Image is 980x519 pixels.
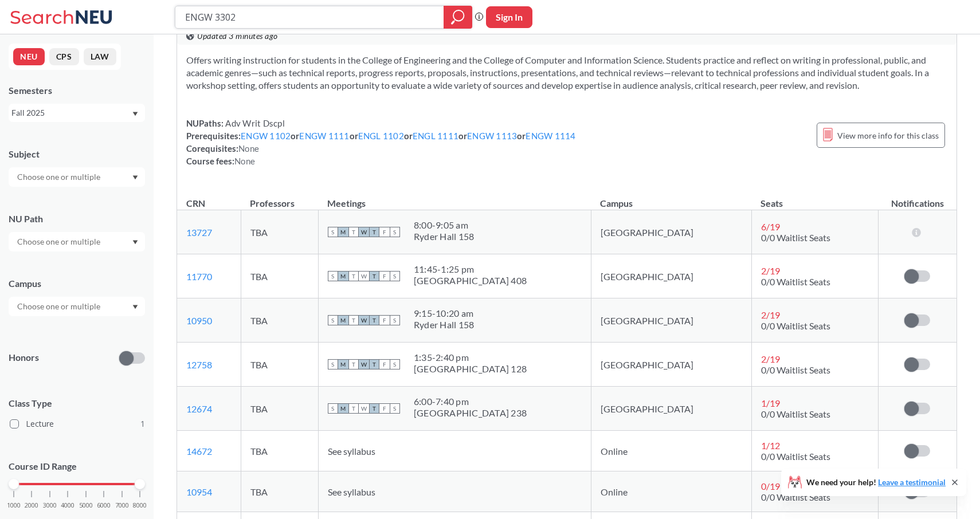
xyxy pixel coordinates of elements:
div: [GEOGRAPHIC_DATA] 408 [414,275,527,286]
div: 6:00 - 7:40 pm [414,396,527,407]
a: ENGW 1114 [526,131,575,141]
span: 0/0 Waitlist Seats [761,232,830,243]
span: 6 / 19 [761,221,780,232]
span: None [238,143,259,154]
span: F [379,271,390,281]
span: F [379,227,390,237]
td: [GEOGRAPHIC_DATA] [591,298,751,343]
button: Sign In [486,6,532,28]
svg: Dropdown arrow [132,240,138,245]
div: [GEOGRAPHIC_DATA] 128 [414,363,527,375]
span: S [390,315,400,325]
span: S [328,315,338,325]
a: 14672 [186,446,212,457]
span: T [369,271,379,281]
a: 10950 [186,315,212,326]
span: T [369,403,379,414]
span: T [369,359,379,369]
span: T [369,227,379,237]
svg: Dropdown arrow [132,175,138,180]
span: 0/0 Waitlist Seats [761,451,830,462]
button: NEU [13,48,45,65]
span: 1000 [7,502,21,509]
div: Campus [9,277,145,290]
span: 0/0 Waitlist Seats [761,408,830,419]
p: Course ID Range [9,460,145,473]
div: NUPaths: Prerequisites: or or or or or Corequisites: Course fees: [186,117,576,167]
a: 10954 [186,486,212,497]
div: 11:45 - 1:25 pm [414,264,527,275]
td: TBA [241,343,318,387]
input: Choose one or multiple [11,235,108,249]
td: Online [591,431,751,471]
td: TBA [241,210,318,254]
span: 6000 [97,502,111,509]
a: ENGL 1111 [413,131,458,141]
label: Lecture [10,416,145,431]
td: TBA [241,387,318,431]
button: CPS [49,48,79,65]
div: magnifying glass [444,6,472,29]
span: S [328,227,338,237]
a: 11770 [186,271,212,282]
span: W [359,315,369,325]
td: TBA [241,471,318,512]
span: W [359,403,369,414]
div: Ryder Hall 158 [414,231,475,242]
td: TBA [241,298,318,343]
span: M [338,359,348,369]
span: M [338,227,348,237]
td: TBA [241,254,318,298]
span: 4000 [61,502,75,509]
span: 8000 [133,502,147,509]
td: [GEOGRAPHIC_DATA] [591,343,751,387]
span: F [379,403,390,414]
span: 3000 [43,502,57,509]
input: Choose one or multiple [11,300,108,313]
input: Class, professor, course number, "phrase" [184,7,436,27]
a: 12758 [186,359,212,370]
span: S [390,359,400,369]
button: LAW [84,48,116,65]
div: 9:15 - 10:20 am [414,308,475,319]
th: Notifications [879,186,957,210]
svg: Dropdown arrow [132,305,138,309]
div: 8:00 - 9:05 am [414,219,475,231]
span: M [338,403,348,414]
div: Dropdown arrow [9,232,145,251]
a: Leave a testimonial [878,477,946,487]
th: Seats [751,186,878,210]
span: 2 / 19 [761,353,780,364]
span: S [390,403,400,414]
div: 1:35 - 2:40 pm [414,352,527,363]
span: S [328,271,338,281]
a: 13727 [186,227,212,238]
span: F [379,315,390,325]
span: T [348,315,359,325]
div: Semesters [9,84,145,97]
a: ENGL 1102 [358,131,404,141]
div: Subject [9,148,145,160]
th: Campus [591,186,751,210]
span: Class Type [9,397,145,410]
span: F [379,359,390,369]
div: Fall 2025 [11,107,131,119]
div: Ryder Hall 158 [414,319,475,331]
section: Offers writing instruction for students in the College of Engineering and the College of Computer... [186,54,947,92]
a: 12674 [186,403,212,414]
div: NU Path [9,213,145,225]
span: See syllabus [328,486,375,497]
span: M [338,315,348,325]
span: 0/0 Waitlist Seats [761,364,830,375]
span: 1 / 19 [761,398,780,408]
td: [GEOGRAPHIC_DATA] [591,254,751,298]
span: M [338,271,348,281]
span: 2000 [25,502,38,509]
span: 5000 [79,502,93,509]
span: S [390,271,400,281]
th: Meetings [318,186,591,210]
span: 0 / 19 [761,481,780,492]
span: 2 / 19 [761,309,780,320]
td: TBA [241,431,318,471]
span: 0/0 Waitlist Seats [761,492,830,502]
